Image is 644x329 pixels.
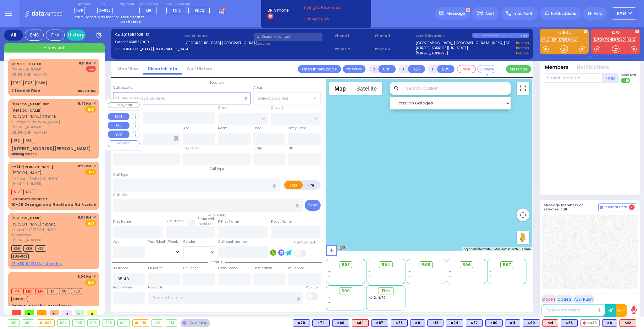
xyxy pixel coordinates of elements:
[102,320,114,326] div: 908
[85,106,96,113] span: EMS
[449,269,451,274] span: -
[580,319,600,327] div: FD30
[74,15,119,20] span: You're logged in as monitor.
[382,262,390,268] span: 594
[615,37,626,42] a: FD30
[148,239,180,244] div: Year/Month/Week/Day
[369,295,403,300] div: FD12, FD72
[11,189,22,195] span: M12
[593,37,603,42] a: KJFD
[329,82,351,95] button: Show street map
[58,320,70,326] div: 904
[540,31,589,36] label: KJ EMS...
[449,279,451,283] span: -
[11,120,76,125] span: ר' מענדל - ר' [PERSON_NAME]
[75,310,84,315] span: 0
[416,45,468,51] a: [STREET_ADDRESS][US_STATE]
[183,126,189,131] label: Apt
[600,206,603,209] img: comment-alt.png
[621,77,631,84] label: Turn off text
[115,32,182,37] label: Cad:
[25,9,67,17] img: Logo
[11,304,72,309] div: [PERSON_NAME][US_STATE] Bridge
[113,192,127,198] label: Call Info
[113,219,131,224] label: First Name
[542,319,558,327] div: ALS
[11,152,37,156] div: Missing Person
[113,239,119,244] label: Age
[545,64,569,71] button: Members
[183,146,199,151] label: Township
[113,266,129,271] label: Assigned
[166,3,212,6] label: Fire units on call
[46,30,65,41] div: Fire
[113,92,250,104] input: Search location here
[86,66,96,72] span: Fire
[139,3,159,6] label: Medic on call
[490,269,492,274] span: -
[557,295,572,303] button: Code 2
[11,102,49,113] a: [PERSON_NAME] BER [PERSON_NAME]
[551,11,576,16] span: Notifications
[513,11,533,16] span: Important
[391,319,408,327] div: K78
[120,3,134,6] label: Night unit
[515,51,529,56] a: Use this
[78,101,91,106] span: 8:43 PM
[253,146,262,151] label: State
[197,216,215,221] small: Share with
[298,65,341,73] a: Open in new page
[369,269,371,274] span: -
[457,65,476,73] button: Code-1
[271,105,283,110] label: Cross 2
[23,80,34,86] span: FD73
[11,176,76,181] span: ר' בערל - ר' [PERSON_NAME]
[312,319,330,327] div: K74
[485,11,494,16] span: Alert
[4,30,23,41] div: All
[466,319,483,327] div: BLS
[594,11,602,16] span: Help
[267,8,289,13] span: BRIA Phone
[74,7,85,14] span: KY9
[617,11,626,16] span: KY61
[328,243,348,251] a: Open this area in Google Maps (opens a new window)
[113,66,143,72] a: Map View
[218,126,228,131] label: Room
[93,164,96,169] span: ✕
[369,279,371,283] span: -
[466,319,483,327] div: K52
[11,215,42,220] a: [PERSON_NAME]
[328,300,330,305] span: -
[184,33,251,38] label: Caller name
[416,33,472,38] label: Last 3 location
[59,288,70,294] span: K81
[312,319,330,327] div: BLS
[254,41,333,46] label: Location
[352,319,369,327] div: ALS
[23,288,34,294] span: M13
[78,164,91,169] span: 8:29 PM
[544,203,598,211] h5: Message members on selected call
[612,7,636,20] button: KY61
[328,243,348,251] img: Google
[343,65,366,73] button: Transfer call
[37,320,54,326] div: 903
[108,113,129,120] button: UNIT
[11,130,49,135] span: CB: [PHONE_NUMBER]
[11,146,91,152] div: [STREET_ADDRESS][PERSON_NAME]
[143,66,182,72] a: Dispatch info
[11,181,42,186] span: [PHONE_NUMBER]
[71,288,82,294] span: K58
[328,279,330,283] span: -
[446,319,463,327] div: BLS
[254,33,322,41] input: Search a contact
[11,88,41,94] div: 2 Lizensk Blvd
[85,279,96,286] span: EMS
[561,319,578,327] div: K63
[558,37,569,42] a: KYD8
[523,319,540,327] div: BLS
[603,73,619,83] button: +Add
[73,320,85,326] div: 905
[505,319,520,327] div: BLS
